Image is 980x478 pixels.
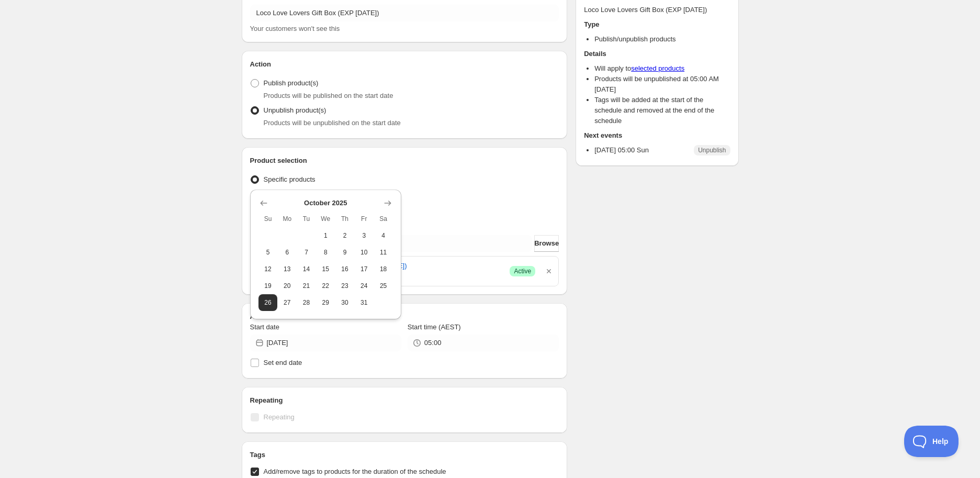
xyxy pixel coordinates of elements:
span: 26 [263,298,274,307]
button: Thursday October 23 2025 [335,277,355,294]
span: 3 [358,231,369,240]
span: Your customers won't see this [250,25,340,32]
span: 19 [263,282,274,290]
li: Tags will be added at the start of the schedule and removed at the end of the schedule [594,95,730,126]
span: 25 [378,282,389,290]
button: Monday October 27 2025 [277,294,297,311]
span: 5 [263,248,274,257]
span: Mo [281,215,292,223]
span: 23 [340,282,351,290]
button: Browse [534,235,559,252]
button: Show previous month, September 2025 [256,196,271,210]
button: Sunday October 5 2025 [258,244,278,261]
span: Repeating [264,413,295,421]
span: 28 [301,298,312,307]
button: Wednesday October 29 2025 [316,294,335,311]
th: Tuesday [297,210,316,227]
button: Thursday October 9 2025 [335,244,355,261]
li: Will apply to [594,63,730,74]
button: Saturday October 18 2025 [374,261,393,277]
span: 11 [378,248,389,257]
span: 18 [378,265,389,273]
button: Thursday October 16 2025 [335,261,355,277]
span: Products will be unpublished on the start date [264,119,401,127]
button: Wednesday October 15 2025 [316,261,335,277]
th: Thursday [335,210,355,227]
button: Thursday October 30 2025 [335,294,355,311]
button: Tuesday October 28 2025 [297,294,316,311]
th: Monday [277,210,297,227]
span: 31 [358,298,369,307]
span: Browse [534,238,559,249]
button: Saturday October 4 2025 [374,227,393,244]
span: Active [514,267,531,275]
button: Monday October 6 2025 [277,244,297,261]
span: 21 [301,282,312,290]
button: Sunday October 26 2025 [258,294,278,311]
span: 30 [340,298,351,307]
span: 24 [358,282,369,290]
span: Tu [301,215,312,223]
button: Friday October 31 2025 [354,294,374,311]
th: Wednesday [316,210,335,227]
span: 20 [281,282,292,290]
span: 27 [281,298,292,307]
span: 1 [320,231,331,240]
h2: Next events [584,130,730,141]
li: Products will be unpublished at 05:00 AM [DATE] [594,74,730,95]
h2: Repeating [250,395,559,406]
button: Friday October 17 2025 [354,261,374,277]
span: We [320,215,331,223]
button: Saturday October 25 2025 [374,277,393,294]
span: Products will be published on the start date [264,92,393,99]
button: Friday October 24 2025 [354,277,374,294]
span: 14 [301,265,312,273]
button: Tuesday October 21 2025 [297,277,316,294]
span: Start date [250,323,279,331]
span: Unpublish [698,146,726,154]
button: Monday October 20 2025 [277,277,297,294]
span: 29 [320,298,331,307]
span: Sa [378,215,389,223]
button: Monday October 13 2025 [277,261,297,277]
li: Publish/unpublish products [594,34,730,45]
button: Wednesday October 1 2025 [316,227,335,244]
span: 9 [340,248,351,257]
span: 8 [320,248,331,257]
span: Th [340,215,351,223]
p: [DATE] 05:00 Sun [594,145,649,155]
th: Saturday [374,210,393,227]
span: Fr [358,215,369,223]
iframe: Toggle Customer Support [904,426,959,457]
a: selected products [631,64,684,72]
span: Start time (AEST) [408,323,461,331]
span: 7 [301,248,312,257]
button: Sunday October 12 2025 [258,261,278,277]
button: Tuesday October 7 2025 [297,244,316,261]
span: 10 [358,248,369,257]
span: 12 [263,265,274,273]
span: 22 [320,282,331,290]
h2: Type [584,19,730,30]
th: Sunday [258,210,278,227]
span: Add/remove tags to products for the duration of the schedule [264,468,446,475]
button: Friday October 10 2025 [354,244,374,261]
button: Friday October 3 2025 [354,227,374,244]
span: Su [263,215,274,223]
th: Friday [354,210,374,227]
span: Unpublish product(s) [264,106,326,114]
p: Loco Love Lovers Gift Box (EXP [DATE]) [584,5,730,15]
button: Show next month, November 2025 [380,196,395,210]
span: 15 [320,265,331,273]
span: 6 [281,248,292,257]
span: Specific products [264,175,316,183]
button: Sunday October 19 2025 [258,277,278,294]
h2: Active dates [250,312,559,322]
h2: Tags [250,450,559,460]
span: 13 [281,265,292,273]
button: Saturday October 11 2025 [374,244,393,261]
h2: Details [584,49,730,59]
button: Wednesday October 8 2025 [316,244,335,261]
button: Wednesday October 22 2025 [316,277,335,294]
h2: Action [250,59,559,70]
